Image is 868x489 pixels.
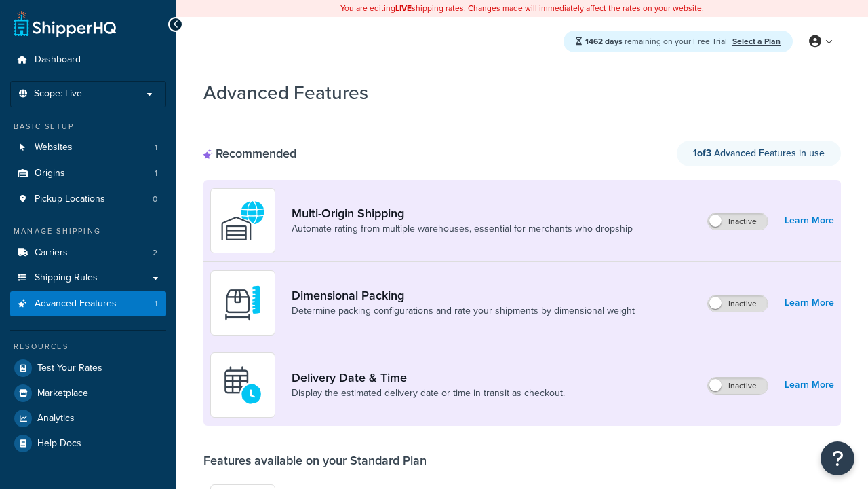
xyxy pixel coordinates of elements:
[10,161,166,186] li: Origins
[292,206,633,221] a: Multi-Origin Shipping
[785,293,834,312] a: Learn More
[35,168,65,179] span: Origins
[37,438,81,450] span: Help Docs
[292,386,565,400] a: Display the estimated delivery date or time in transit as checkout.
[292,222,633,236] a: Automate rating from multiple warehouses, essential for merchants who dropship
[35,142,73,153] span: Websites
[10,431,166,456] a: Help Docs
[10,135,166,160] a: Websites1
[10,406,166,431] a: Analytics
[10,291,166,316] li: Advanced Features
[732,35,781,48] a: Select a Plan
[219,361,267,409] img: gfkeb5ejjkALwAAAABJRU5ErkJggg==
[219,279,267,327] img: DTVBYsAAAAAASUVORK5CYII=
[203,453,427,468] div: Features available on your Standard Plan
[708,378,768,394] label: Inactive
[292,304,635,318] a: Determine packing configurations and rate your shipments by dimensional weight
[585,35,729,48] span: remaining on your Free Trial
[10,135,166,160] li: Websites
[10,341,166,352] div: Resources
[10,187,166,212] li: Pickup Locations
[155,298,157,310] span: 1
[693,146,711,160] strong: 1 of 3
[10,48,166,73] a: Dashboard
[395,2,412,14] b: LIVE
[708,295,768,312] label: Inactive
[585,35,623,48] strong: 1462 days
[37,413,75,424] span: Analytics
[10,225,166,237] div: Manage Shipping
[37,388,88,399] span: Marketplace
[35,272,98,284] span: Shipping Rules
[155,168,157,179] span: 1
[785,376,834,395] a: Learn More
[219,197,267,244] img: WatD5o0RtDAAAAAElFTkSuQmCC
[10,356,166,380] a: Test Your Rates
[10,266,166,291] a: Shipping Rules
[10,240,166,266] a: Carriers2
[821,441,854,475] button: Open Resource Center
[693,146,825,160] span: Advanced Features in use
[292,370,565,385] a: Delivery Date & Time
[35,247,68,259] span: Carriers
[203,79,368,106] h1: Advanced Features
[785,211,834,230] a: Learn More
[37,363,102,374] span: Test Your Rates
[35,194,105,205] span: Pickup Locations
[10,161,166,186] a: Origins1
[153,194,157,205] span: 0
[292,288,635,303] a: Dimensional Packing
[155,142,157,153] span: 1
[10,240,166,266] li: Carriers
[10,291,166,316] a: Advanced Features1
[34,88,82,100] span: Scope: Live
[10,187,166,212] a: Pickup Locations0
[35,298,117,310] span: Advanced Features
[708,213,768,230] label: Inactive
[35,54,81,66] span: Dashboard
[10,381,166,405] a: Marketplace
[203,146,296,161] div: Recommended
[10,121,166,132] div: Basic Setup
[153,247,157,259] span: 2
